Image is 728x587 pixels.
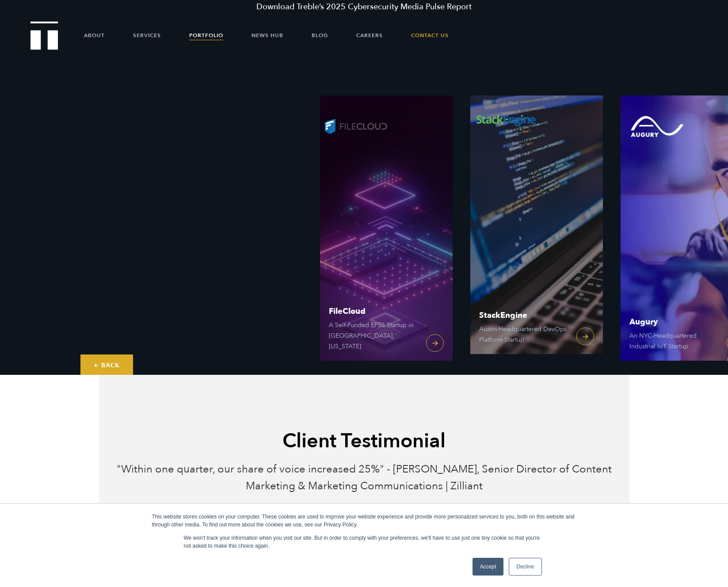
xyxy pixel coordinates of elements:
[629,331,718,352] span: An NYC-Headquartered Industrial IoT Startup
[152,513,576,529] div: This website stores cookies on your computer. These cookies are used to improve your website expe...
[621,109,691,144] img: Augury logo
[252,22,283,49] a: News Hub
[106,461,623,510] p: "Within one quarter, our share of voice increased 25%" - [PERSON_NAME], Senior Director of Conten...
[184,534,545,550] p: We won't track your information when you visit our site. But in order to comply with your prefere...
[80,354,133,375] a: Go Back
[312,22,328,49] a: Blog
[320,109,391,144] img: FileCloud logo
[356,22,383,49] a: Careers
[320,95,453,361] a: FileCloud
[509,558,541,576] a: Decline
[470,102,541,137] img: StackEngine logo
[189,22,223,49] a: Portfolio
[411,22,449,49] a: Contact Us
[106,428,623,454] h2: Client Testimonial
[629,318,718,326] span: Augury
[31,22,57,49] a: Treble Homepage
[133,22,161,49] a: Services
[473,558,504,576] a: Accept
[329,320,417,352] span: A Self-Funded EFSS Startup in [GEOGRAPHIC_DATA], [US_STATE]
[470,89,603,354] a: StackEngine
[479,324,568,345] span: Austin-Headquartered DevOps Platform Startup
[329,308,417,316] span: FileCloud
[84,22,105,49] a: About
[30,21,58,50] img: Treble logo
[479,312,568,320] span: StackEngine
